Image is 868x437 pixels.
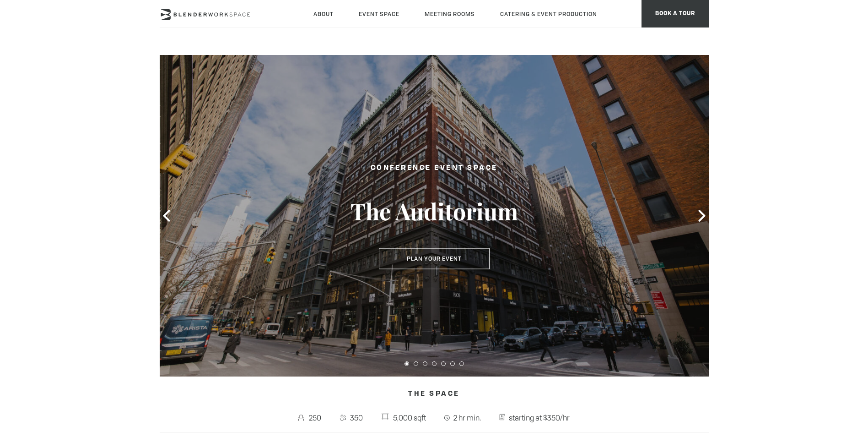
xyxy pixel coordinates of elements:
[329,197,539,225] h3: The Auditorium
[391,410,428,425] span: 5,000 sqft
[307,410,324,425] span: 250
[379,248,490,269] button: Plan Your Event
[348,410,365,425] span: 350
[160,386,709,403] h4: The Space
[329,163,539,174] h2: Conference Event Space
[507,410,572,425] span: starting at $350/hr
[451,410,483,425] span: 2 hr min.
